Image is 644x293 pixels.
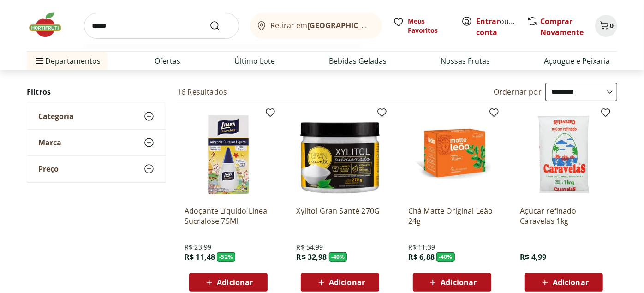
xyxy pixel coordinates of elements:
[38,138,61,147] span: Marca
[185,206,272,226] a: Adoçante Líquido Linea Sucralose 75Ml
[329,279,365,286] span: Adicionar
[97,54,105,61] img: tab_keywords_by_traffic_grey.svg
[217,279,253,286] span: Adicionar
[155,55,180,66] a: Ofertas
[408,243,435,252] span: R$ 11,39
[476,16,500,26] a: Entrar
[520,206,608,226] a: Açúcar refinado Caravelas 1kg
[296,252,327,262] span: R$ 32,98
[610,21,614,30] span: 0
[34,50,101,72] span: Departamentos
[520,111,608,198] img: Açúcar refinado Caravelas 1kg
[34,50,45,72] button: Menu
[441,55,490,66] a: Nossas Frutas
[27,103,166,129] button: Categoria
[27,156,166,182] button: Preço
[250,13,382,39] button: Retirar em[GEOGRAPHIC_DATA]/[GEOGRAPHIC_DATA]
[308,20,463,30] b: [GEOGRAPHIC_DATA]/[GEOGRAPHIC_DATA]
[408,252,435,262] span: R$ 6,88
[27,83,166,101] h2: Filtros
[185,111,272,198] img: Adoçante Líquido Linea Sucralose 75Ml
[301,273,379,292] button: Adicionar
[15,24,22,31] img: website_grey.svg
[540,16,584,37] a: Comprar Novamente
[408,206,496,226] a: Chá Matte Original Leão 24g
[408,111,496,198] img: Chá Matte Original Leão 24g
[38,112,74,121] span: Categoria
[525,273,603,292] button: Adicionar
[27,11,73,39] img: Hortifruti
[38,54,46,61] img: tab_domain_overview_orange.svg
[296,243,323,252] span: R$ 54,99
[271,21,373,30] span: Retirar em
[553,279,589,286] span: Adicionar
[544,55,610,66] a: Açougue e Peixaria
[177,87,227,97] h2: 16 Resultados
[107,54,148,60] div: Palavras-chave
[26,15,45,22] div: v 4.0.25
[185,243,211,252] span: R$ 23,99
[189,273,268,292] button: Adicionar
[209,20,232,31] button: Submit Search
[413,273,491,292] button: Adicionar
[408,17,450,35] span: Meus Favoritos
[234,55,275,66] a: Último Lote
[476,16,517,38] span: ou
[476,16,527,37] a: Criar conta
[27,130,166,155] button: Marca
[48,54,71,60] div: Domínio
[38,164,59,173] span: Preço
[441,279,477,286] span: Adicionar
[329,55,387,66] a: Bebidas Geladas
[329,252,347,262] span: - 40 %
[217,252,235,262] span: - 52 %
[296,206,384,226] a: Xylitol Gran Santé 270G
[15,15,22,22] img: logo_orange.svg
[595,15,617,37] button: Carrinho
[84,13,239,39] input: search
[24,24,132,31] div: [PERSON_NAME]: [DOMAIN_NAME]
[185,252,215,262] span: R$ 11,48
[436,252,455,262] span: - 40 %
[393,17,450,35] a: Meus Favoritos
[494,87,542,97] label: Ordernar por
[296,111,384,198] img: Xylitol Gran Santé 270G
[520,252,546,262] span: R$ 4,99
